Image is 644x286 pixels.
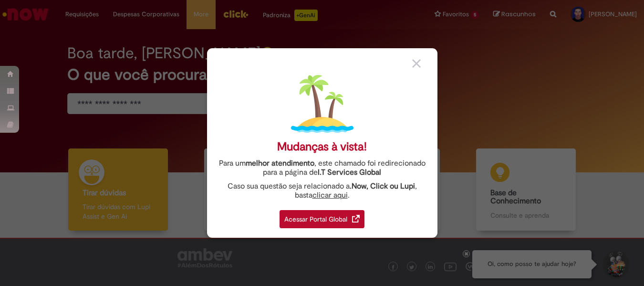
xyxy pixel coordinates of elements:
strong: .Now, Click ou Lupi [350,181,415,191]
a: I.T Services Global [318,162,381,177]
div: Caso sua questão seja relacionado a , basta . [214,182,430,200]
img: island.png [291,73,353,135]
div: Para um , este chamado foi redirecionado para a página de [214,159,430,177]
strong: melhor atendimento [246,159,314,168]
div: Acessar Portal Global [280,210,364,228]
img: redirect_link.png [352,215,360,222]
div: Mudanças à vista! [277,140,367,154]
img: close_button_grey.png [412,59,421,68]
a: Acessar Portal Global [280,205,364,228]
a: clicar aqui [312,185,348,200]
